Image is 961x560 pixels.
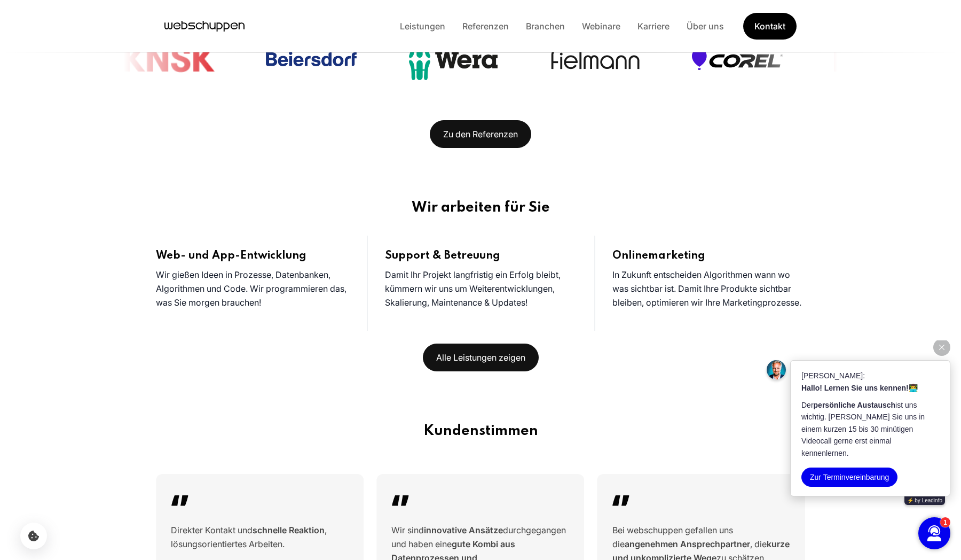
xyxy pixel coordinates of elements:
[629,21,678,32] a: Karriere
[211,423,750,440] h3: Kundenstimmen
[124,45,215,73] a: Open the page of KNSK in a new tab
[187,178,191,186] span: 1
[424,525,503,535] strong: innovative Ansätze
[743,13,797,40] a: Get Started
[550,48,641,71] img: Fielmann
[253,525,325,535] strong: schnelle Reaktion
[45,43,153,52] strong: Hallo! Lernen Sie uns kennen!
[164,18,245,34] a: Hauptseite besuchen
[58,60,140,69] strong: persönliche Austausch
[171,523,349,551] blockquote: Direkter Kontakt und , lösungsorientiertes Arbeiten.
[391,21,454,32] a: Leistungen
[408,36,499,82] a: Open the page of Wera in a new tab
[692,49,783,70] a: Open the page of Corel in a new tab
[430,120,531,148] a: Zu den Referenzen
[573,21,629,32] a: Webinare
[612,268,805,309] p: In Zukunft entscheiden Algorithmen wann wo was sichtbar ist. Damit Ihre Produkte sichtbar bleiben...
[156,268,350,309] p: Wir gießen Ideen in Prozesse, Datenbanken, Algorithmen und Code. Wir programmieren das, was Sie m...
[266,52,357,67] img: Beiersdorf
[625,539,750,549] strong: angenehmen Ansprechpartner
[612,248,805,263] h4: Onlinemarketing
[385,268,578,309] p: Damit Ihr Projekt langfristig ein Erfolg bleibt, kümmern wir uns um Weiterentwicklungen, Skalieru...
[423,344,539,371] a: Alle Leistungen zeigen
[156,248,350,263] h4: Web- und App-Entwicklung
[266,52,357,67] a: Open the page of Beiersdorf in a new tab
[124,45,215,73] img: KNSK
[45,42,183,53] p: 👨‍💻
[408,36,499,82] img: Wera
[834,45,925,73] a: Open the page of KNSK in a new tab
[550,48,641,71] a: Open the page of Fielmann in a new tab
[45,59,183,119] p: Der ist uns wichtig. [PERSON_NAME] Sie uns in einem kurzen 15 bis 30 minütigen Videocall gerne er...
[45,29,183,41] p: [PERSON_NAME]:
[385,248,578,263] h4: Support & Betreuung
[20,523,47,549] button: Cookie-Einstellungen öffnen
[834,45,925,73] img: KNSK
[517,21,573,32] a: Branchen
[678,21,732,32] a: Über uns
[139,199,822,216] h3: Wir arbeiten für Sie
[45,127,141,146] button: Zur Terminvereinbarung
[454,21,517,32] a: Referenzen
[148,156,190,165] a: ⚡️ by Leadinfo
[692,49,783,70] img: Corel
